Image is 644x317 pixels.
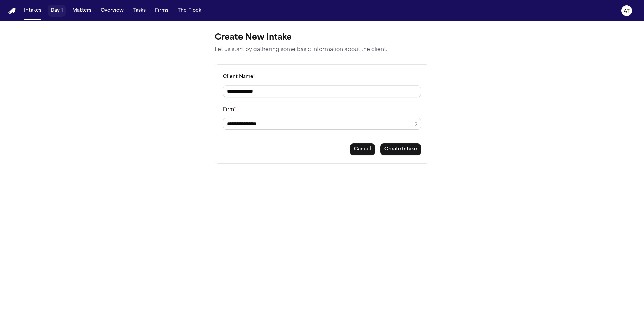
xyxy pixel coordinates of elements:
[215,32,429,43] h1: Create New Intake
[130,5,148,17] button: Tasks
[98,5,126,17] button: Overview
[175,5,204,17] button: The Flock
[8,8,16,14] img: Finch Logo
[48,5,66,17] button: Day 1
[223,85,421,97] input: Client name
[70,5,94,17] button: Matters
[624,9,630,14] text: AT
[223,74,255,80] label: Client Name
[350,143,375,155] button: Cancel intake creation
[215,46,429,54] p: Let us start by gathering some basic information about the client.
[21,5,44,17] button: Intakes
[223,107,236,112] label: Firm
[380,143,421,155] button: Create intake
[152,5,171,17] button: Firms
[8,8,16,14] a: Home
[223,118,421,130] input: Select a firm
